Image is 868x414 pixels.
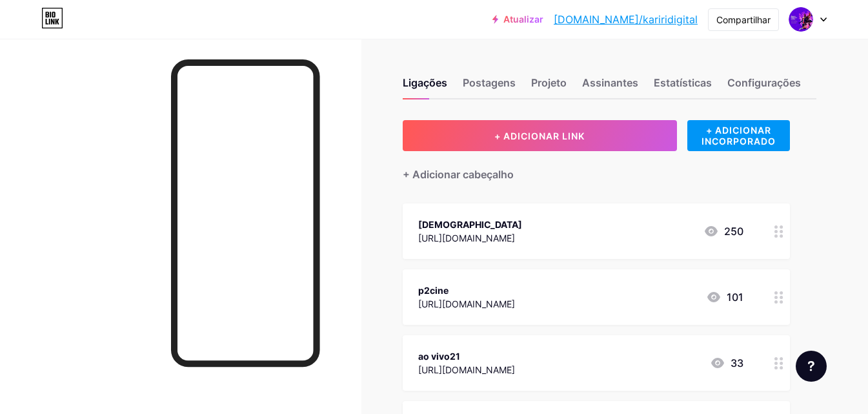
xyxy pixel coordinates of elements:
[554,13,698,26] font: [DOMAIN_NAME]/kariridigital
[582,76,638,89] font: Assinantes
[418,233,515,243] font: [URL][DOMAIN_NAME]
[727,76,801,89] font: Configurações
[716,14,771,25] font: Compartilhar
[727,291,743,304] font: 101
[403,168,514,181] font: + Adicionar cabeçalho
[503,14,543,25] font: Atualizar
[731,357,743,369] font: 33
[554,12,698,27] a: [DOMAIN_NAME]/kariridigital
[418,219,522,230] font: [DEMOGRAPHIC_DATA]
[531,76,567,89] font: Projeto
[494,130,585,141] font: + ADICIONAR LINK
[418,351,460,362] font: ao vivo21
[789,7,813,32] img: João Eudes
[418,364,515,375] font: [URL][DOMAIN_NAME]
[403,120,677,151] button: + ADICIONAR LINK
[418,285,449,296] font: p2cine
[654,76,712,89] font: Estatísticas
[724,225,743,238] font: 250
[403,76,447,89] font: Ligações
[701,125,776,147] font: + ADICIONAR INCORPORADO
[418,298,515,309] font: [URL][DOMAIN_NAME]
[463,76,516,89] font: Postagens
